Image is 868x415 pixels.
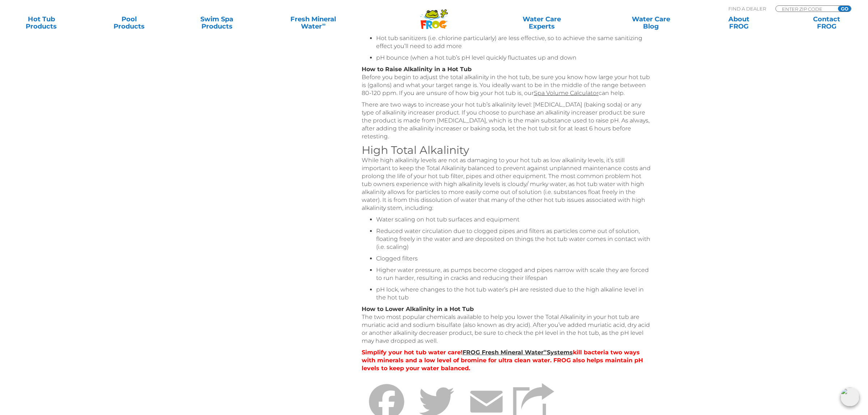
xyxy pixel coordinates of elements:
li: Reduced water circulation due to clogged pipes and filters as particles come out of solution, flo... [376,227,651,251]
a: PoolProducts [95,16,163,30]
input: Zip Code Form [781,6,830,12]
a: Swim SpaProducts [183,16,251,30]
sup: ∞ [544,348,547,353]
li: Water scaling on hot tub surfaces and equipment [376,216,651,224]
sup: ∞ [322,21,325,27]
a: Spa Volume Calculator [534,90,599,96]
p: There are two ways to increase your hot tub’s alkalinity level: [MEDICAL_DATA] (baking soda) or a... [362,101,651,141]
a: Fresh MineralWater∞ [271,16,356,30]
strong: Simplify your hot tub water care! kill bacteria two ways with minerals and a low level of bromine... [362,349,643,372]
p: While high alkalinity levels are not as damaging to your hot tub as low alkalinity levels, it’s s... [362,156,651,212]
a: Water CareBlog [617,16,685,30]
p: Before you begin to adjust the total alkalinity in the hot tub, be sure you know how large your h... [362,65,651,97]
li: pH lock, where changes to the hot tub water’s pH are resisted due to the high alkaline level in t... [376,286,651,302]
img: openIcon [841,388,859,406]
a: Hot TubProducts [7,16,76,30]
li: Higher water pressure, as pumps become clogged and pipes narrow with scale they are forced to run... [376,266,651,282]
h3: High Total Alkalinity [362,144,651,156]
input: GO [838,6,851,12]
strong: How to Raise Alkalinity in a Hot Tub [362,66,472,73]
a: Water CareExperts [486,16,597,30]
a: FROG Fresh Mineral Water∞Systems [463,349,573,356]
li: Hot tub sanitizers (i.e. chlorine particularly) are less effective, so to achieve the same saniti... [376,34,651,50]
a: ContactFROG [792,16,861,30]
li: pH bounce (when a hot tub’s pH level quickly fluctuates up and down [376,54,651,62]
li: Clogged filters [376,255,651,263]
p: The two most popular chemicals available to help you lower the Total Alkalinity in your hot tub a... [362,305,651,345]
strong: How to Lower Alkalinity in a Hot Tub [362,306,474,312]
a: AboutFROG [705,16,773,30]
p: Find A Dealer [728,5,766,12]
